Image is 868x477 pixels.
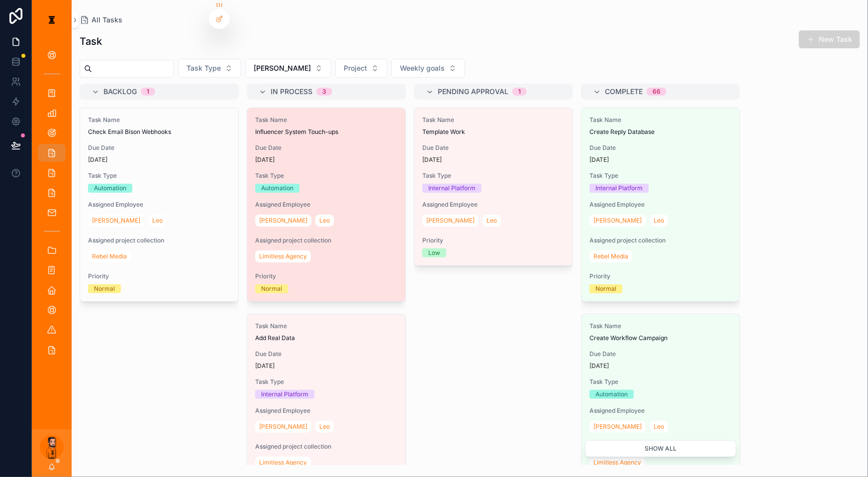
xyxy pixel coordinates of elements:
a: All Tasks [80,15,122,25]
span: [PERSON_NAME] [593,423,642,431]
button: Select Button [178,59,241,78]
span: Task Name [255,116,397,124]
button: New Task [799,30,860,48]
span: Assigned Employee [589,407,732,415]
span: Assigned Employee [589,201,732,209]
span: Assigned Employee [255,201,397,209]
span: Leo [319,423,330,431]
span: Task Type [88,172,230,180]
span: Create Workflow Campaign [589,334,732,342]
a: Leo [650,421,668,433]
span: Task Type [422,172,565,180]
span: [PERSON_NAME] [593,217,642,225]
p: [DATE] [589,362,609,370]
span: [PERSON_NAME] [92,217,140,225]
span: Rebel Media [92,252,127,260]
div: Automation [94,184,126,193]
div: 1 [518,88,521,96]
span: Task Type [589,172,732,180]
span: Leo [486,217,497,225]
span: Assigned project collection [589,237,732,244]
span: Leo [152,217,163,225]
span: Task Name [88,116,230,124]
span: Leo [319,217,330,225]
span: Task Type [589,378,732,386]
a: [PERSON_NAME] [422,215,479,227]
span: Pending Approval [438,87,508,97]
a: Leo [315,215,334,227]
a: Limitless Agency [255,457,311,469]
span: Task Type [255,172,397,180]
a: [PERSON_NAME] [589,421,646,433]
span: [PERSON_NAME] [254,63,311,73]
span: Influencer System Touch-ups [255,128,397,136]
span: Priority [255,272,397,280]
span: Assigned Employee [88,201,230,209]
span: Assigned Employee [255,407,397,415]
a: Leo [650,215,668,227]
span: Assigned project collection [88,237,230,244]
span: Check Email Bison Webhooks [88,128,230,136]
span: All Tasks [92,15,122,25]
span: Assigned project collection [255,443,397,451]
div: Normal [261,284,282,293]
button: Show all [585,440,736,457]
a: Rebel Media [589,250,632,262]
a: Task NameInfluencer System Touch-upsDue Date[DATE]Task TypeAutomationAssigned Employee[PERSON_NAM... [247,108,406,302]
span: Limitless Agency [259,252,307,260]
p: [DATE] [589,156,609,164]
span: Task Name [589,116,732,124]
a: Rebel Media [88,250,131,262]
div: Normal [94,284,115,293]
span: Assigned Employee [422,201,565,209]
a: Limitless Agency [255,250,311,262]
div: Normal [595,284,616,293]
span: Due Date [255,144,397,152]
span: Due Date [255,350,397,358]
p: [DATE] [255,362,275,370]
a: Task NameTemplate WorkDue Date[DATE]Task TypeInternal PlatformAssigned Employee[PERSON_NAME]LeoPr... [414,108,573,266]
button: Select Button [391,59,465,78]
p: [DATE] [422,156,442,164]
span: Create Reply Database [589,128,732,136]
span: Task Name [255,322,397,330]
div: Automation [261,184,293,193]
div: 1 [147,88,149,96]
span: In Process [271,87,312,97]
p: [DATE] [88,156,107,164]
a: Leo [315,421,334,433]
button: Select Button [335,59,387,78]
div: Internal Platform [261,390,308,399]
span: Task Name [589,322,732,330]
div: 3 [322,88,326,96]
span: Priority [589,272,732,280]
span: Leo [654,423,664,431]
a: Leo [482,215,501,227]
span: Due Date [589,350,732,358]
a: [PERSON_NAME] [88,215,144,227]
div: Low [428,248,440,257]
span: Due Date [88,144,230,152]
span: Assigned project collection [255,237,397,244]
span: [PERSON_NAME] [426,217,475,225]
span: Task Name [422,116,565,124]
a: Leo [148,215,167,227]
a: [PERSON_NAME] [589,215,646,227]
span: [PERSON_NAME] [259,217,307,225]
span: [PERSON_NAME] [259,423,307,431]
span: Priority [88,272,230,280]
div: Internal Platform [595,184,643,193]
span: Due Date [422,144,565,152]
span: Priority [422,237,565,244]
span: Limitless Agency [259,459,307,467]
span: Project [344,63,367,73]
span: Template Work [422,128,565,136]
div: scrollable content [32,40,72,370]
span: Due Date [589,144,732,152]
a: Task NameCheck Email Bison WebhooksDue Date[DATE]Task TypeAutomationAssigned Employee[PERSON_NAME... [80,108,239,302]
h1: Task [80,34,102,48]
span: Weekly goals [400,63,445,73]
div: 66 [653,88,661,96]
span: Rebel Media [593,252,628,260]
